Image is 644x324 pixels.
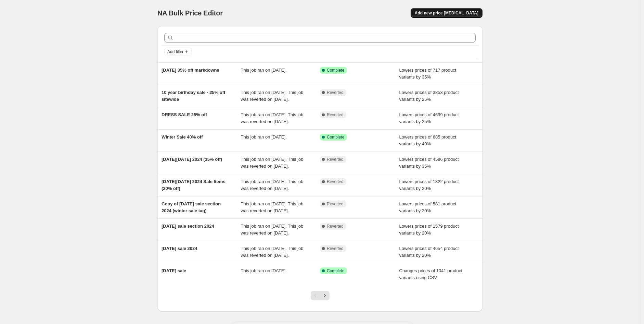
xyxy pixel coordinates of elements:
[162,134,203,140] span: Winter Sale 40% off
[411,8,482,18] button: Add new price [MEDICAL_DATA]
[162,157,222,162] span: [DATE][DATE] 2024 (35% off)
[399,134,456,146] span: Lowers prices of 685 product variants by 40%
[327,201,344,207] span: Reverted
[241,68,287,73] span: This job ran on [DATE].
[399,246,459,258] span: Lowers prices of 4654 product variants by 20%
[162,224,214,229] span: [DATE] sale section 2024
[241,90,304,102] span: This job ran on [DATE]. This job was reverted on [DATE].
[327,179,344,184] span: Reverted
[327,246,344,251] span: Reverted
[399,179,459,191] span: Lowers prices of 1822 product variants by 20%
[162,201,221,213] span: Copy of [DATE] sale section 2024 (winter sale tag)
[399,224,459,236] span: Lowers prices of 1579 product variants by 20%
[241,157,304,169] span: This job ran on [DATE]. This job was reverted on [DATE].
[241,134,287,140] span: This job ran on [DATE].
[241,224,304,236] span: This job ran on [DATE]. This job was reverted on [DATE].
[241,112,304,124] span: This job ran on [DATE]. This job was reverted on [DATE].
[164,48,192,56] button: Add filter
[311,291,330,300] nav: Pagination
[399,157,459,169] span: Lowers prices of 4586 product variants by 35%
[241,201,304,213] span: This job ran on [DATE]. This job was reverted on [DATE].
[399,112,459,124] span: Lowers prices of 4699 product variants by 25%
[399,268,462,280] span: Changes prices of 1041 product variants using CSV
[327,90,344,95] span: Reverted
[241,268,287,273] span: This job ran on [DATE].
[399,68,456,80] span: Lowers prices of 717 product variants by 35%
[162,246,197,251] span: [DATE] sale 2024
[241,246,304,258] span: This job ran on [DATE]. This job was reverted on [DATE].
[399,90,459,102] span: Lowers prices of 3853 product variants by 25%
[327,224,344,229] span: Reverted
[327,134,344,140] span: Complete
[157,9,223,17] span: NA Bulk Price Editor
[327,112,344,118] span: Reverted
[320,291,330,300] button: Next
[162,90,225,102] span: 10 year birthday sale - 25% off sitewide
[162,179,226,191] span: [DATE][DATE] 2024 Sale Items (20% off)
[327,268,344,274] span: Complete
[162,68,219,73] span: [DATE] 35% off markdowns
[241,179,304,191] span: This job ran on [DATE]. This job was reverted on [DATE].
[327,68,344,73] span: Complete
[167,49,183,55] span: Add filter
[162,112,207,117] span: DRESS SALE 25% off
[162,268,186,273] span: [DATE] sale
[415,10,478,16] span: Add new price [MEDICAL_DATA]
[399,201,456,213] span: Lowers prices of 581 product variants by 20%
[327,157,344,162] span: Reverted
